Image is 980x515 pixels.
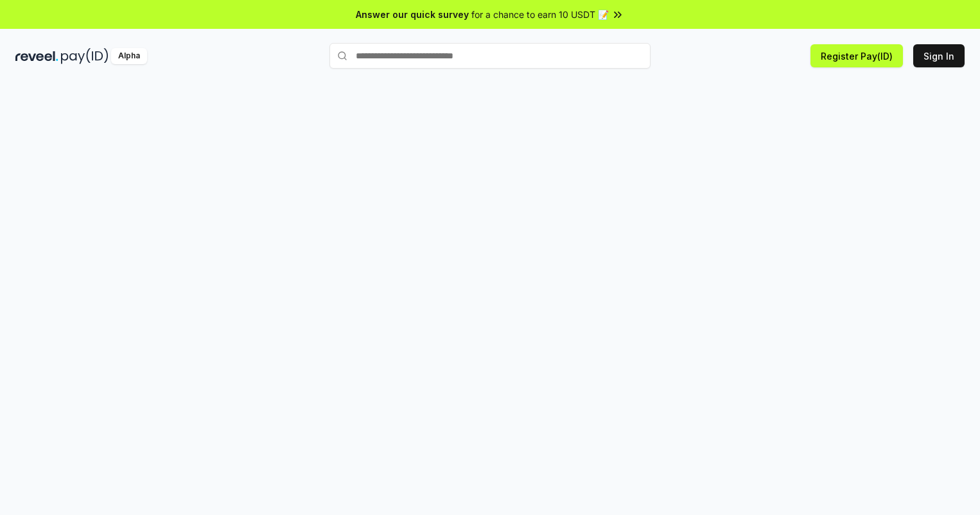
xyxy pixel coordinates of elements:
[810,44,903,67] button: Register Pay(ID)
[111,48,147,64] div: Alpha
[471,8,609,21] span: for a chance to earn 10 USDT 📝
[61,48,109,64] img: pay_id
[15,48,58,64] img: reveel_dark
[913,44,965,67] button: Sign In
[356,8,469,21] span: Answer our quick survey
